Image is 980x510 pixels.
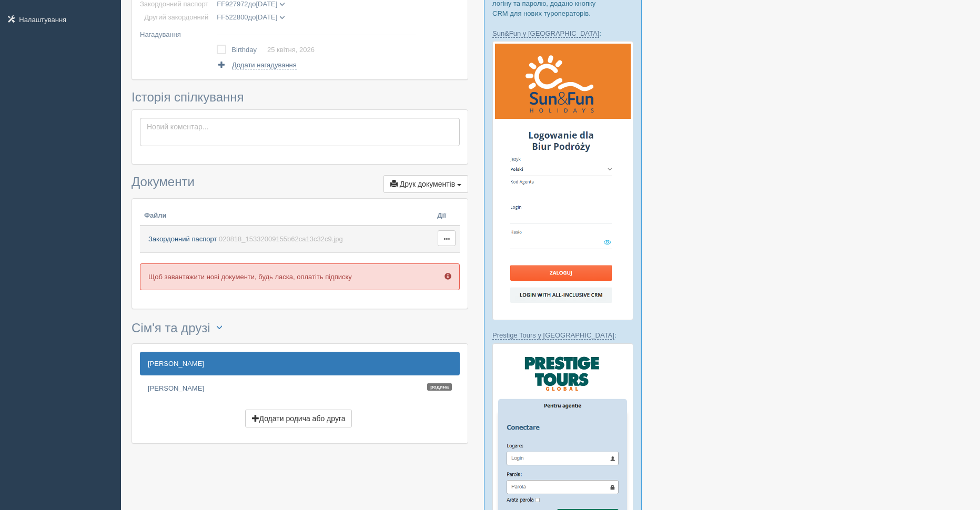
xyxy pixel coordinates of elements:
[140,207,433,226] th: Файли
[132,90,468,104] h3: Історія спілкування
[492,331,614,340] a: Prestige Tours у [GEOGRAPHIC_DATA]
[140,263,460,290] p: Щоб завантажити нові документи, будь ласка, оплатіть підписку
[256,13,277,21] span: [DATE]
[400,180,455,188] span: Друк документів
[140,24,213,41] td: Нагадування
[492,29,599,38] a: Sun&Fun у [GEOGRAPHIC_DATA]
[217,13,285,21] span: до
[232,61,297,69] span: Додати нагадування
[427,383,452,391] span: Родина
[217,60,296,70] a: Додати нагадування
[245,410,352,427] button: Додати родича або друга
[492,41,633,320] img: sun-fun-%D0%BB%D0%BE%D0%B3%D1%96%D0%BD-%D1%87%D0%B5%D1%80%D0%B5%D0%B7-%D1%81%D1%80%D0%BC-%D0%B4%D...
[132,320,468,338] h3: Сім'я та друзі
[140,376,460,400] a: [PERSON_NAME]Родина
[383,175,468,193] button: Друк документів
[144,230,429,249] a: Закордонний паспорт 020818_15332009155b62ca13c32c9.jpg
[492,28,633,38] p: :
[140,11,213,24] td: Другий закордонний
[148,235,217,243] span: Закордонний паспорт
[140,352,460,375] a: [PERSON_NAME]
[492,330,633,340] p: :
[132,175,468,193] h3: Документи
[231,43,267,57] td: Birthday
[217,13,248,21] span: FF522800
[433,207,460,226] th: Дії
[267,46,315,54] a: 25 квітня, 2026
[219,235,343,243] span: 020818_15332009155b62ca13c32c9.jpg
